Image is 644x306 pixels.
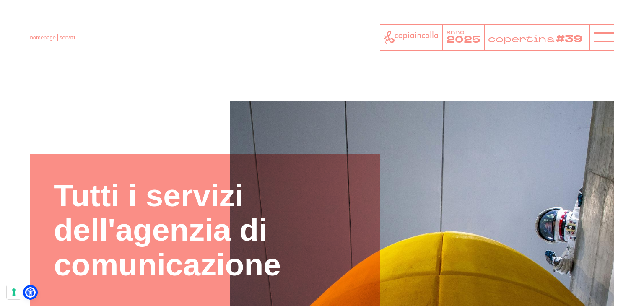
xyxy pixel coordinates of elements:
[25,287,36,298] a: Open Accessibility Menu
[488,32,557,45] tspan: copertina
[30,34,56,41] a: homepage
[54,178,357,282] h1: Tutti i servizi dell'agenzia di comunicazione
[7,285,21,299] button: Le tue preferenze relative al consenso per le tecnologie di tracciamento
[447,29,464,36] tspan: anno
[558,32,586,47] tspan: #39
[447,34,480,47] tspan: 2025
[60,34,75,41] span: servizi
